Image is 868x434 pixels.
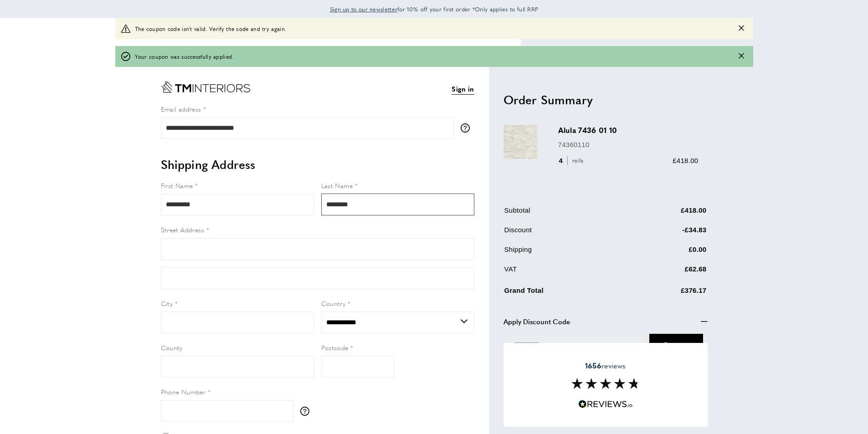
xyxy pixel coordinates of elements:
[739,52,744,61] button: Close message
[627,244,707,262] td: £0.00
[504,283,627,303] td: Grand Total
[649,334,703,356] button: Cancel Coupon
[161,181,193,190] span: First Name
[461,123,474,133] button: More information
[585,360,601,371] strong: 1656
[503,125,538,159] img: Alula 7436 01 10
[135,25,287,33] span: The coupon code isn't valid. Verify the code and try again.
[627,283,707,303] td: £376.17
[504,244,627,262] td: Shipping
[664,340,688,349] span: Cancel Coupon
[504,264,627,281] td: VAT
[161,104,201,113] span: Email address
[585,361,626,370] span: reviews
[627,264,707,281] td: £62.68
[161,81,250,93] a: Go to Home page
[135,52,234,61] span: Your coupon was successfully applied.
[330,5,539,13] span: for 10% off your first order *Only applies to full RRP
[321,181,353,190] span: Last Name
[571,378,640,389] img: Reviews section
[504,225,627,242] td: Discount
[161,225,205,234] span: Street Address
[321,343,349,352] span: Postcode
[330,5,398,13] span: Sign up to our newsletter
[739,25,744,33] button: Close message
[161,299,173,308] span: City
[558,155,587,166] div: 4
[330,5,398,14] a: Sign up to our newsletter
[558,139,699,150] p: 74360110
[567,156,586,165] span: rolls
[321,299,346,308] span: Country
[558,125,699,135] h3: Alula 7436 01 10
[627,205,707,223] td: £418.00
[452,83,474,95] a: Sign in
[627,225,707,242] td: -£34.83
[504,205,627,223] td: Subtotal
[161,343,183,352] span: County
[300,407,314,416] button: More information
[503,316,570,327] span: Apply Discount Code
[503,92,708,108] h2: Order Summary
[161,387,206,396] span: Phone Number
[673,157,698,164] span: £418.00
[161,156,474,173] h2: Shipping Address
[578,400,633,408] img: Reviews.io 5 stars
